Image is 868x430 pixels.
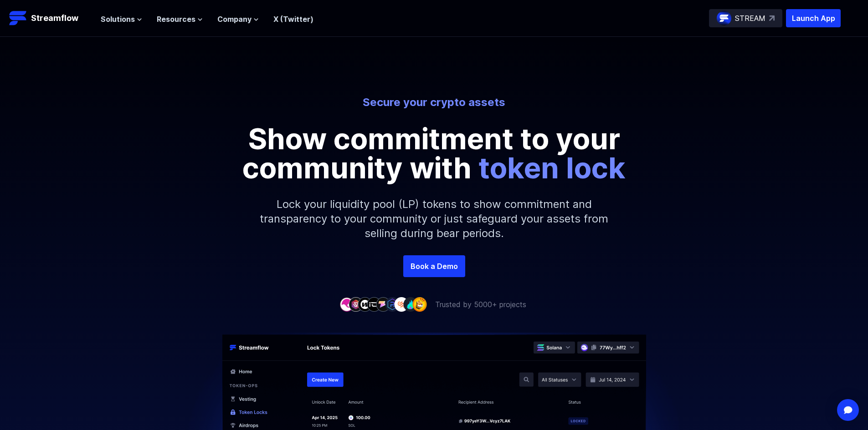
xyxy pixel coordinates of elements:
[403,297,418,311] img: company-8
[217,14,252,25] span: Company
[157,14,195,25] span: Resources
[238,182,630,255] p: Lock your liquidity pool (LP) tokens to show commitment and transparency to your community or jus...
[709,9,782,27] a: STREAM
[273,15,313,24] a: X (Twitter)
[478,150,626,185] span: token lock
[394,297,409,311] img: company-7
[157,14,203,25] button: Resources
[412,297,427,311] img: company-9
[358,297,372,311] img: company-3
[9,9,92,27] a: Streamflow
[786,9,841,27] button: Launch App
[339,297,354,311] img: company-1
[717,11,731,25] img: streamflow-logo-circle.png
[217,14,259,25] button: Company
[403,255,465,277] a: Book a Demo
[769,15,775,21] img: top-right-arrow.svg
[182,95,687,110] p: Secure your crypto assets
[367,297,381,311] img: company-4
[9,9,27,27] img: Streamflow Logo
[229,124,639,182] p: Show commitment to your community with
[735,13,765,24] p: STREAM
[101,14,142,25] button: Solutions
[837,399,859,421] div: Open Intercom Messenger
[376,297,390,311] img: company-5
[385,297,400,311] img: company-6
[101,14,135,25] span: Solutions
[435,299,526,310] p: Trusted by 5000+ projects
[349,297,363,311] img: company-2
[31,12,78,25] p: Streamflow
